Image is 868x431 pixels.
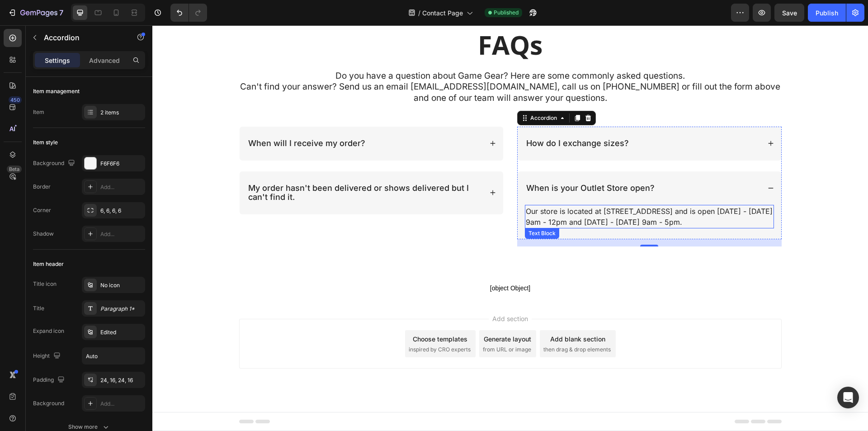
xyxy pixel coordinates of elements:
[59,7,63,18] p: 7
[100,400,143,408] div: Add...
[33,183,51,191] div: Border
[82,348,145,364] input: Auto
[816,8,838,18] div: Publish
[100,183,143,191] div: Add...
[44,32,121,43] p: Accordion
[376,89,406,97] div: Accordion
[89,56,120,65] p: Advanced
[422,8,463,18] span: Contact Page
[100,230,143,238] div: Add...
[391,320,458,328] span: then drag & drop elements
[33,304,44,313] div: Title
[33,138,58,147] div: Item style
[330,320,379,328] span: from URL or image
[374,204,405,212] div: Text Block
[33,108,44,116] div: Item
[260,309,315,318] div: Choose templates
[837,387,859,408] div: Open Intercom Messenger
[33,350,62,362] div: Height
[33,374,66,386] div: Padding
[398,309,453,318] div: Add blank section
[774,4,804,22] button: Save
[33,157,77,170] div: Background
[256,320,318,328] span: inspired by CRO experts
[33,327,64,335] div: Expand icon
[808,4,846,22] button: Publish
[33,280,57,288] div: Title icon
[9,96,22,104] div: 450
[374,113,476,123] span: How do I exchange sizes?
[45,56,70,65] p: Settings
[100,109,143,117] div: 2 items
[4,4,67,22] button: 7
[33,206,51,214] div: Corner
[374,158,502,167] span: When is your Outlet Store open?
[100,281,143,289] div: No icon
[33,87,80,95] div: Item management
[336,289,379,298] span: Add section
[170,4,207,22] div: Undo/Redo
[100,328,143,336] div: Edited
[100,160,143,168] div: F6F6F6
[494,9,519,17] span: Published
[33,399,64,407] div: Background
[100,376,143,384] div: 24, 16, 24, 16
[418,8,420,18] span: /
[7,166,22,173] div: Beta
[331,309,379,318] div: Generate layout
[33,260,64,268] div: Item header
[100,305,143,313] div: Paragraph 1*
[33,230,54,238] div: Shadow
[782,9,797,17] span: Save
[100,207,143,215] div: 6, 6, 6, 6
[373,180,621,202] p: Our store is located at [STREET_ADDRESS] and is open [DATE] - [DATE] 9am - 12pm and [DATE] - [DAT...
[152,25,868,431] iframe: Design area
